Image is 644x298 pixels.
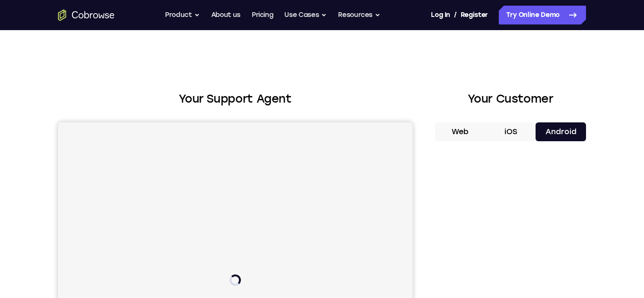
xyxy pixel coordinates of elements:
a: Pricing [252,6,273,24]
span: / [454,9,457,21]
h2: Your Support Agent [58,90,413,107]
a: Go to the home page [58,9,115,21]
h2: Your Customer [435,90,586,107]
button: Web [435,122,486,141]
button: Use Cases [284,6,327,24]
button: iOS [486,122,536,141]
button: Resources [338,6,380,24]
a: Log In [431,6,450,24]
a: About us [211,6,240,24]
button: Android [536,122,586,141]
button: Product [165,6,200,24]
a: Register [461,6,488,24]
a: Try Online Demo [499,6,586,24]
